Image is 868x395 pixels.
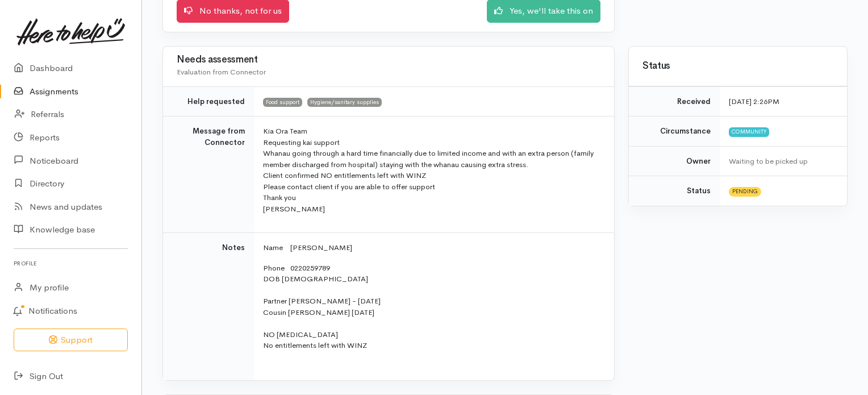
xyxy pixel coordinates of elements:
h6: Profile [14,256,128,271]
p: Phone 0220259789 DOB [DEMOGRAPHIC_DATA] Partner [PERSON_NAME] - [DATE] Cousin [PERSON_NAME] [DATE... [263,263,600,363]
td: Notes [163,233,254,381]
span: Pending [729,187,761,196]
h3: Needs assessment [177,55,600,65]
time: [DATE] 2:26PM [729,97,779,106]
td: Help requested [163,86,254,117]
span: Hygiene/sanitary supplies [307,98,382,107]
td: Message from Connector [163,117,254,233]
span: Evaluation from Connector [177,67,266,77]
p: Kia Ora Team Requesting kai support Whanau going through a hard time financially due to limited i... [263,126,600,214]
td: Circumstance [629,117,720,147]
p: Name [PERSON_NAME] [263,242,600,253]
span: Food support [263,98,302,107]
button: Support [14,329,128,352]
span: Community [729,127,769,136]
td: Owner [629,146,720,176]
td: Received [629,86,720,117]
td: Status [629,176,720,206]
div: Waiting to be picked up [729,156,833,167]
h3: Status [642,61,833,72]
